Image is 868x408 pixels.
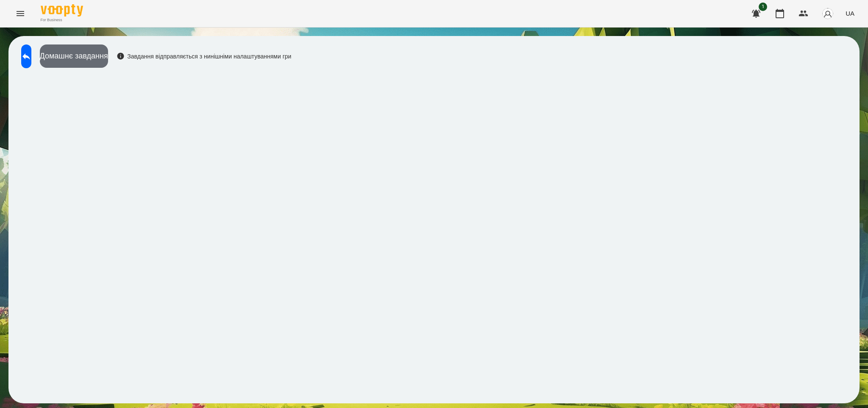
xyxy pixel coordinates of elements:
[117,52,292,61] div: Завдання відправляється з нинішніми налаштуваннями гри
[822,8,834,19] img: avatar_s.png
[10,3,31,24] button: Menu
[41,17,83,23] span: For Business
[759,3,767,11] span: 1
[842,6,858,21] button: UA
[846,9,854,18] span: UA
[41,4,83,17] img: Voopty Logo
[40,44,108,68] button: Домашнє завдання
